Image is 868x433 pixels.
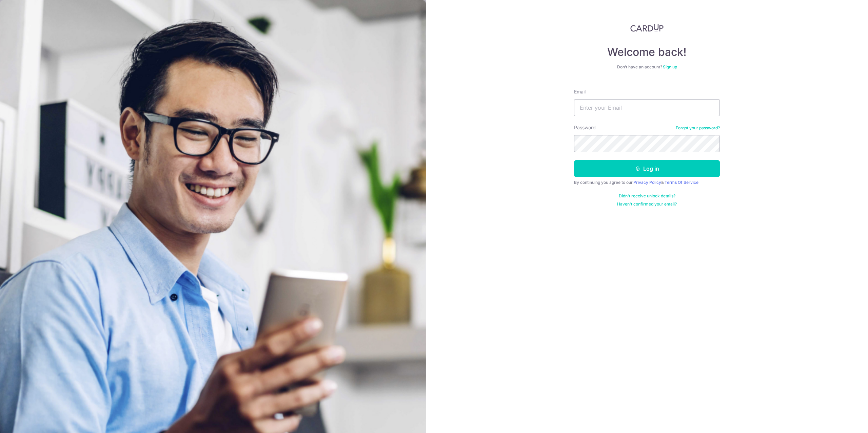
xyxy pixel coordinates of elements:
[574,160,720,177] button: Log in
[574,124,596,131] label: Password
[630,24,664,32] img: CardUp Logo
[676,125,720,131] a: Forgot your password?
[574,88,586,95] label: Email
[619,193,675,199] a: Didn't receive unlock details?
[574,64,720,70] div: Don’t have an account?
[663,64,677,69] a: Sign up
[574,99,720,116] input: Enter your Email
[633,180,661,185] a: Privacy Policy
[574,180,720,185] div: By continuing you agree to our &
[574,45,720,59] h4: Welcome back!
[617,201,677,207] a: Haven't confirmed your email?
[665,180,698,185] a: Terms Of Service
